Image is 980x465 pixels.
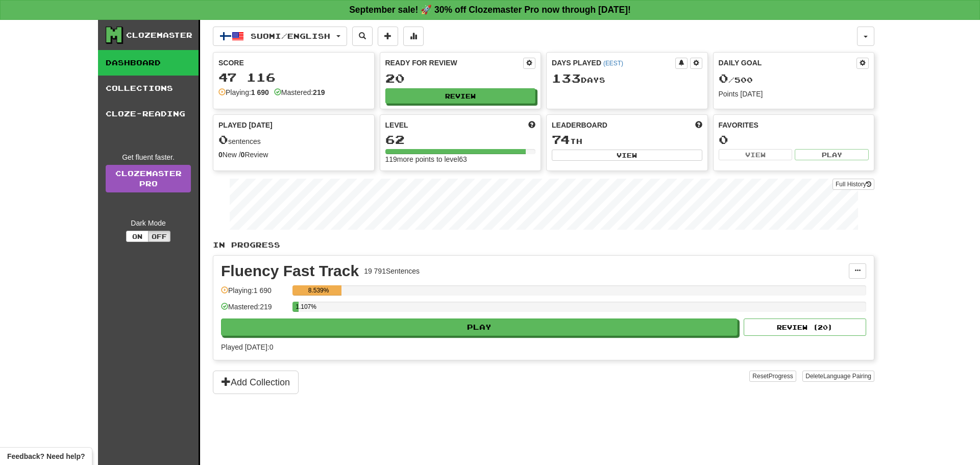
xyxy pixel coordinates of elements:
span: 74 [552,132,570,146]
span: Played [DATE] [218,120,273,130]
div: Mastered: 219 [221,302,287,319]
a: Dashboard [98,50,199,76]
div: Playing: [218,87,269,97]
div: 119 more points to level 63 [385,154,536,164]
strong: 219 [313,88,325,96]
div: 0 [719,133,869,146]
span: This week in points, UTC [695,120,702,130]
strong: September sale! 🚀 30% off Clozemaster Pro now through [DATE]! [349,5,631,15]
span: Language Pairing [823,373,871,380]
a: (EEST) [603,60,623,67]
button: More stats [403,27,424,46]
div: Fluency Fast Track [221,263,359,279]
div: 62 [385,133,536,146]
button: ResetProgress [749,371,796,382]
span: 0 [719,71,728,85]
div: Day s [552,72,702,85]
div: 8.539% [296,285,341,296]
span: 133 [552,71,581,85]
button: Suomi/English [213,27,347,46]
div: sentences [218,133,369,146]
strong: 0 [241,151,245,159]
p: In Progress [213,240,874,250]
button: Search sentences [352,27,373,46]
div: Daily Goal [719,58,857,69]
div: Score [218,58,369,68]
div: Days Played [552,58,675,68]
div: Favorites [719,120,869,130]
span: Leaderboard [552,120,607,130]
strong: 0 [218,151,223,159]
div: Dark Mode [106,218,191,228]
div: 1.107% [296,302,299,312]
button: On [126,231,149,242]
button: Add sentence to collection [378,27,398,46]
div: New / Review [218,150,369,160]
span: Played [DATE]: 0 [221,343,273,351]
strong: 1 690 [251,88,269,96]
div: 19 791 Sentences [364,266,420,276]
span: Score more points to level up [528,120,535,130]
div: 20 [385,72,536,85]
a: Cloze-Reading [98,101,199,127]
button: Play [795,149,869,160]
a: ClozemasterPro [106,165,191,192]
button: View [719,149,793,160]
div: Ready for Review [385,58,524,68]
button: DeleteLanguage Pairing [802,371,874,382]
div: Clozemaster [126,30,192,40]
span: Suomi / English [251,32,330,40]
button: Off [148,231,170,242]
button: Full History [832,179,874,190]
div: Get fluent faster. [106,152,191,162]
button: Play [221,319,738,336]
div: Mastered: [274,87,325,97]
div: 47 116 [218,71,369,84]
button: Review (20) [744,319,866,336]
button: View [552,150,702,161]
div: Points [DATE] [719,89,869,99]
span: / 500 [719,76,753,84]
a: Collections [98,76,199,101]
button: Add Collection [213,371,299,394]
div: th [552,133,702,146]
span: Progress [769,373,793,380]
span: 0 [218,132,228,146]
div: Playing: 1 690 [221,285,287,302]
button: Review [385,88,536,104]
span: Level [385,120,408,130]
span: Open feedback widget [7,451,85,461]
